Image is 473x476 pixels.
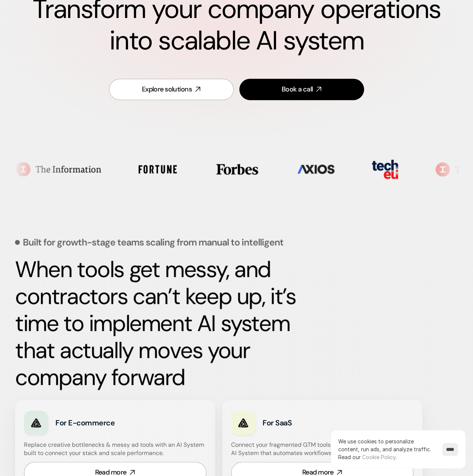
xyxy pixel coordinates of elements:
a: Book a call [239,79,364,100]
h4: Connect your fragmented GTM tools & scale your pipeline with an AI System that automates workflow... [231,441,417,458]
p: We use cookies to personalize content, run ads, and analyze traffic. [338,437,435,461]
div: Book a call [282,85,313,94]
a: Explore solutions [109,79,234,100]
div: Explore solutions [142,85,192,94]
a: Cookie Policy [362,454,395,460]
h4: Replace creative bottlenecks & messy ad tools with an AI System built to connect your stack and s... [24,441,204,458]
strong: When tools get messy, and contractors can’t keep up, it’s time to implement AI system that actual... [15,254,301,392]
span: Read our . [338,454,397,460]
p: Built for growth-stage teams scaling from manual to intelligent [23,238,284,247]
h3: For SaaS [263,418,365,428]
h3: For E-commerce [55,418,158,428]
